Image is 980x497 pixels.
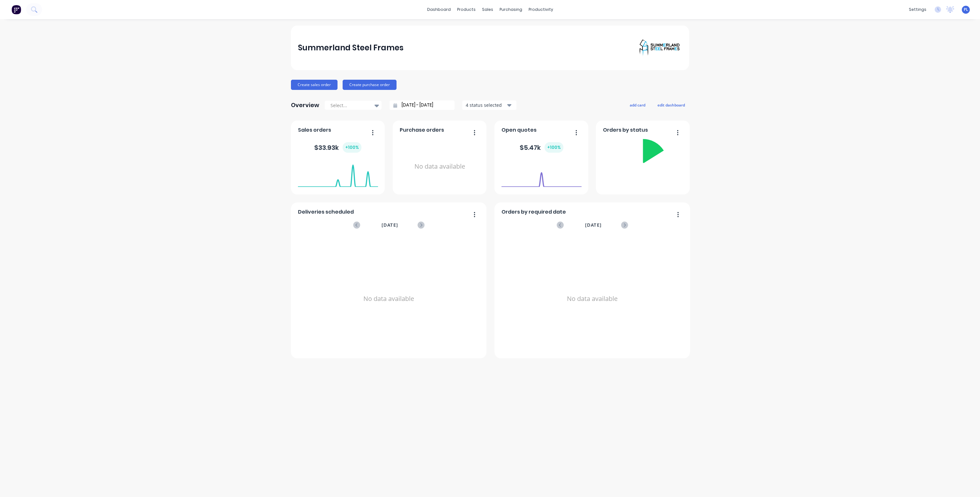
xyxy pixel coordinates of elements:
div: settings [906,5,930,14]
button: Create sales order [291,80,338,90]
img: Factory [11,5,21,14]
div: $ 5.47k [520,142,563,153]
button: Create purchase order [343,80,397,90]
div: + 100 % [343,142,361,153]
a: dashboard [424,5,454,14]
span: PL [964,7,968,12]
div: productivity [525,5,556,14]
div: No data available [298,237,480,361]
div: Summerland Steel Frames [298,41,404,54]
div: No data available [400,136,480,197]
div: $ 33.93k [314,142,361,153]
div: Overview [291,99,319,112]
span: Purchase orders [400,126,444,134]
span: [DATE] [585,222,602,229]
button: add card [626,101,650,109]
div: purchasing [496,5,525,14]
span: Orders by status [603,126,648,134]
div: + 100 % [545,142,563,153]
img: Summerland Steel Frames [637,38,682,57]
span: [DATE] [382,222,398,229]
span: Sales orders [298,126,331,134]
div: 4 status selected [466,102,506,108]
div: sales [479,5,496,14]
div: products [454,5,479,14]
span: Open quotes [501,126,537,134]
div: No data available [501,237,683,361]
span: Deliveries scheduled [298,208,354,216]
button: edit dashboard [653,101,689,109]
button: 4 status selected [462,100,516,110]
